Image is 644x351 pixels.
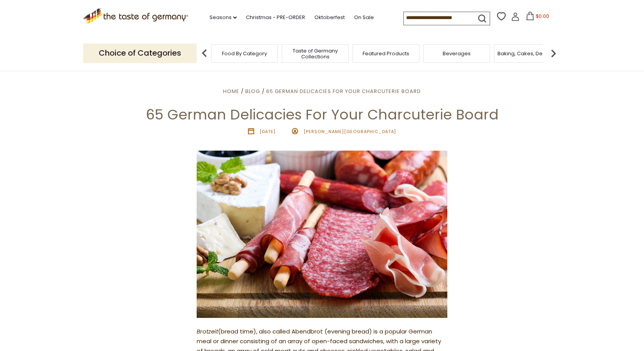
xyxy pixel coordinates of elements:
[260,128,276,135] time: [DATE]
[245,88,260,95] a: Blog
[24,106,620,123] h1: 65 German Delicacies For Your Charcuterie Board
[497,51,558,56] a: Baking, Cakes, Desserts
[197,46,212,61] img: previous arrow
[354,13,374,22] a: On Sale
[246,13,305,22] a: Christmas - PRE-ORDER
[223,88,239,95] a: Home
[314,13,345,22] a: Oktoberfest
[197,327,218,335] em: Brotzeit
[284,48,346,60] a: Taste of Germany Collections
[222,51,267,56] a: Food By Category
[83,44,197,63] p: Choice of Categories
[443,51,471,56] a: Beverages
[521,12,554,23] button: $0.00
[266,88,421,95] a: 65 German Delicacies For Your Charcuterie Board
[363,51,409,56] a: Featured Products
[197,151,447,318] img: 65 German Delicacies For Your Charcuterie Board
[536,13,549,19] span: $0.00
[546,46,561,61] img: next arrow
[209,13,237,22] a: Seasons
[304,128,396,135] span: [PERSON_NAME][GEOGRAPHIC_DATA]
